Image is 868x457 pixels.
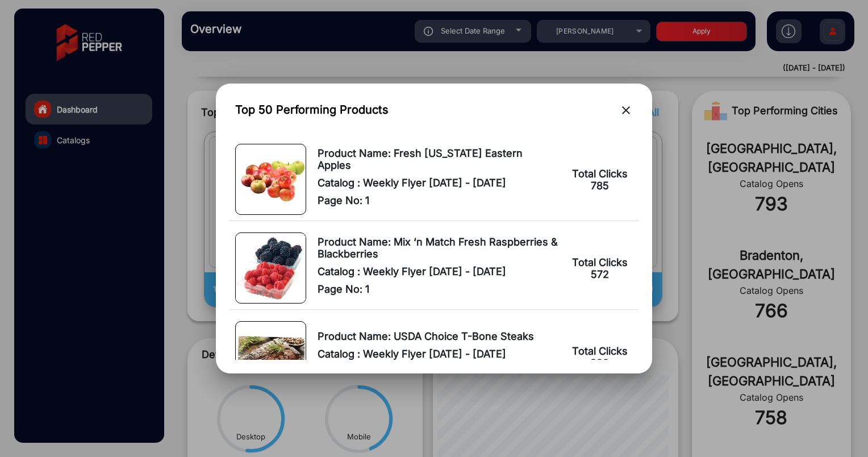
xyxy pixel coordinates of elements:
[318,265,559,277] span: Catalog : Weekly Flyer [DATE] - [DATE]
[572,256,628,268] span: Total Clicks
[236,153,306,206] img: Product Image
[318,283,559,295] span: Page No: 1
[318,194,559,206] span: Page No: 1
[235,103,389,117] h3: Top 50 Performing Products
[572,345,628,357] span: Total Clicks
[318,236,559,260] span: Product Name: Mix ‘n Match Fresh Raspberries & Blackberries
[591,180,609,192] span: 785
[318,147,559,171] span: Product Name: Fresh [US_STATE] Eastern Apples
[572,168,628,180] span: Total Clicks
[318,177,559,189] span: Catalog : Weekly Flyer [DATE] - [DATE]
[318,330,558,342] span: Product Name: USDA Choice T-Bone Steaks
[236,335,306,378] img: Product Image
[591,268,609,280] span: 572
[318,348,558,360] span: Catalog : Weekly Flyer [DATE] - [DATE]
[619,103,633,117] mat-icon: close
[590,357,609,369] span: 399
[236,236,306,300] img: Product Image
